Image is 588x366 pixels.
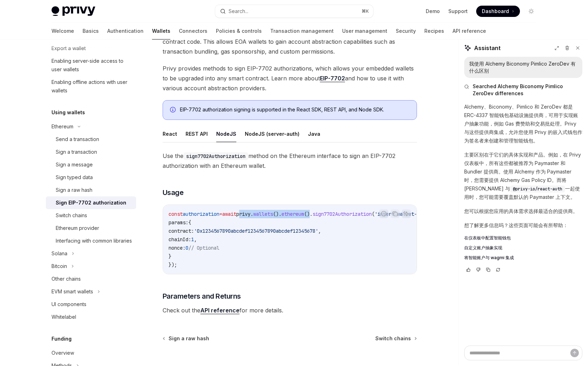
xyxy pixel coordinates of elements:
[46,171,136,184] a: Sign typed data
[56,199,126,207] div: Sign EIP-7702 authorization
[170,107,177,114] svg: Info
[46,234,136,247] a: Interfacing with common libraries
[250,211,253,217] span: .
[200,307,240,314] a: API reference
[236,211,250,217] span: privy
[375,211,425,217] span: 'insert-wallet-id'
[362,8,369,14] span: ⌘ K
[375,335,416,342] a: Switch chains
[194,236,197,243] span: ,
[318,228,321,234] span: ,
[464,255,582,261] a: 将智能账户与 wagmi 集成
[320,75,345,82] a: EIP-7702
[194,228,318,234] span: '0x1234567890abcdef1234567890abcdef12345678'
[464,245,582,251] a: 自定义账户抽象实现
[308,126,320,142] button: Java
[464,235,582,241] a: 在仪表板中配置智能钱包
[169,219,188,226] span: params:
[46,158,136,171] a: Sign a message
[169,253,171,260] span: }
[51,6,95,16] img: light logo
[464,245,502,251] span: 自定义账户抽象实现
[402,209,411,218] button: Ask AI
[375,335,411,342] span: Switch chains
[219,211,222,217] span: =
[253,211,273,217] span: wallets
[56,173,93,182] div: Sign typed data
[464,207,582,215] p: 您可以根据您应用的具体需求选择最适合的提供商。
[372,211,375,217] span: (
[476,6,520,17] a: Dashboard
[83,23,99,39] a: Basics
[56,148,97,156] div: Sign a transaction
[183,152,248,160] code: sign7702Authorization
[281,211,304,217] span: ethereum
[464,221,582,230] p: 想了解更多信息吗？这些页面可能会有所帮助：
[51,300,86,309] div: UI components
[229,7,248,16] div: Search...
[482,8,509,15] span: Dashboard
[464,103,582,145] p: Alchemy、Biconomy、Pimlico 和 ZeroDev 都是 ERC-4337 智能钱包基础设施提供商，可用于实现账户抽象功能，例如 Gas 费赞助和交易批处理。Privy 与这些...
[513,186,562,192] span: @privy-io/react-auth
[51,122,73,131] div: Ethereum
[163,27,417,56] span: enables externally owned accounts (EOAs) to delegate their execution to smart contract code. This...
[188,219,191,226] span: {
[169,262,177,268] span: });
[216,126,236,142] button: NodeJS
[46,347,136,359] a: Overview
[390,209,400,218] button: Copy the contents from the code block
[51,249,67,258] div: Solana
[424,23,444,39] a: Recipes
[163,335,209,342] a: Sign a raw hash
[570,349,579,357] button: Send message
[169,228,194,234] span: contract:
[163,63,417,93] span: Privy provides methods to sign EIP-7702 authorizations, which allows your embedded wallets to be ...
[51,262,67,270] div: Bitcoin
[163,291,241,301] span: Parameters and Returns
[464,235,511,241] span: 在仪表板中配置智能钱包
[464,255,514,261] span: 将智能账户与 wagmi 集成
[51,78,132,95] div: Enabling offline actions with user wallets
[474,44,501,52] span: Assistant
[464,151,582,201] p: 主要区别在于它们的具体实现和产品。例如，在 Privy 仪表板中，所有这些都被推荐为 Paymaster 和 Bundler 提供商。使用 Alchemy 作为 Paymaster 时，您需要提...
[526,6,537,17] button: Toggle dark mode
[453,23,486,39] a: API reference
[51,23,74,39] a: Welcome
[51,349,74,357] div: Overview
[186,245,188,251] span: 0
[46,55,136,76] a: Enabling server-side access to user wallets
[46,184,136,196] a: Sign a raw hash
[163,188,184,197] span: Usage
[107,23,144,39] a: Authentication
[46,209,136,222] a: Switch chains
[169,245,186,251] span: nonce:
[183,211,219,217] span: authorization
[51,275,81,283] div: Other chains
[163,305,417,315] span: Check out the for more details.
[215,5,373,18] button: Search...⌘K
[56,211,87,220] div: Switch chains
[396,23,416,39] a: Security
[56,186,92,194] div: Sign a raw hash
[46,311,136,323] a: Whitelabel
[179,23,207,39] a: Connectors
[169,236,191,243] span: chainId:
[56,224,99,232] div: Ethereum provider
[46,298,136,311] a: UI components
[51,57,132,74] div: Enabling server-side access to user wallets
[448,8,468,15] a: Support
[46,146,136,158] a: Sign a transaction
[188,245,219,251] span: // Optional
[186,126,208,142] button: REST API
[379,209,388,218] button: Report incorrect code
[342,23,387,39] a: User management
[46,222,136,234] a: Ethereum provider
[46,133,136,146] a: Send a transaction
[46,196,136,209] a: Sign EIP-7702 authorization
[46,76,136,97] a: Enabling offline actions with user wallets
[245,126,299,142] button: NodeJS (server-auth)
[152,23,170,39] a: Wallets
[169,335,209,342] span: Sign a raw hash
[426,8,440,15] a: Demo
[273,211,281,217] span: ().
